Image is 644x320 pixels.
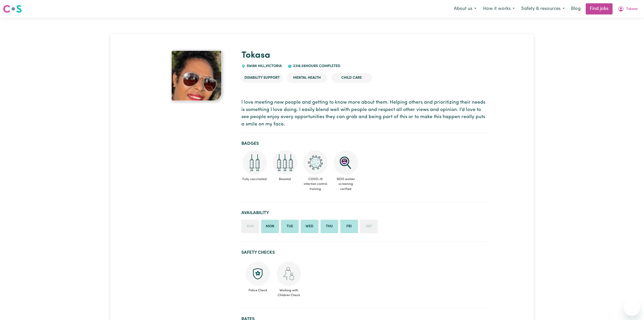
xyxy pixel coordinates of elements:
h2: Safety Checks [241,250,486,255]
img: NDIS Worker Screening Verified [334,150,358,175]
span: Fully vaccinated [241,175,268,184]
li: Unavailable on Sunday [241,220,259,233]
img: CS Academy: COVID-19 Infection Control Training course completed [303,150,328,175]
li: Available on Monday [261,220,279,233]
h2: Availability [241,210,486,216]
li: Available on Friday [340,220,358,233]
li: Available on Thursday [320,220,338,233]
li: Child care [331,73,372,83]
a: Careseekers logo [3,3,22,15]
li: Unavailable on Saturday [360,220,378,233]
img: Careseekers logo [3,4,22,13]
li: Mental Health [287,73,327,83]
img: Care and support worker has received 2 doses of COVID-19 vaccine [242,150,267,175]
h2: Badges [241,141,486,146]
a: Tokasa [241,51,270,60]
img: Working with children check [277,262,301,286]
li: Available on Tuesday [281,220,299,233]
span: COVID-19 infection control training [302,175,329,194]
button: Safety & resources [518,4,568,14]
li: Available on Wednesday [301,220,318,233]
span: 2316.06 hours completed [292,64,340,68]
p: I love meeting new people and getting to know more about them. Helping others and prioritizing th... [241,99,486,128]
span: SWAN HILL , Victoria [245,64,282,68]
a: Tokasa's profile picture' [158,50,235,101]
span: NDIS worker screening verified [333,175,359,194]
a: Blog [568,3,584,14]
iframe: Button to launch messaging window [624,300,640,316]
span: Police Check [245,286,270,293]
a: Find jobs [586,3,613,14]
img: Tokasa [171,50,222,101]
img: Police check [246,262,270,286]
span: Boosted [272,175,298,184]
button: How it works [480,4,518,14]
img: Care and support worker has received booster dose of COVID-19 vaccination [273,150,297,175]
button: My Account [615,4,641,14]
button: About us [451,4,480,14]
li: Disability Support [241,73,283,83]
span: Tokasa [626,6,638,12]
span: Working with Children Check [276,286,301,298]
